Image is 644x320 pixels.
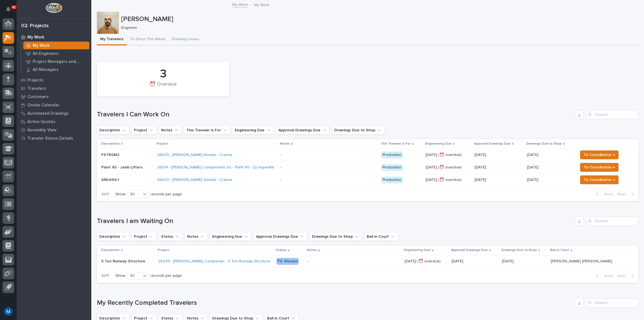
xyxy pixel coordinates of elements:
[157,165,329,170] a: 26514 - [PERSON_NAME] Components Inc - Plant 45 - (2) Hyperlite ¼ ton bridge cranes; 24’ x 60’
[97,255,638,268] tr: 5 Ton Runway Structure5 Ton Runway Structure 26239 - [PERSON_NAME] Companies - 5 Ton Runway Struc...
[121,15,636,23] p: [PERSON_NAME]
[97,188,113,201] p: 1 of 1
[27,103,60,108] p: Onsite Calendar
[276,126,330,135] button: Approval Drawings Due
[426,153,470,157] p: [DATE] (⏰ overdue)
[502,258,515,264] p: [DATE]
[21,58,91,65] a: Project Managers and Engineers
[601,192,613,197] span: Back
[276,247,286,253] p: Status
[2,3,14,15] button: Notifications
[97,299,573,307] h1: My Recently Completed Travelers
[617,192,629,197] span: Next
[27,119,55,124] p: Active Quotes
[97,126,129,135] button: Description
[475,165,523,170] p: [DATE]
[151,273,182,278] p: records per page
[157,141,168,147] p: Project
[27,78,43,83] p: Projects
[158,247,169,253] p: Project
[101,141,120,147] p: Description
[601,273,613,278] span: Back
[254,232,307,241] button: Approval Drawings Due
[157,178,232,182] a: 26629 - [PERSON_NAME] Smoke - Cranes
[33,59,87,64] p: Project Managers and Engineers
[232,126,274,135] button: Engineering Due
[17,126,91,134] a: Assembly View
[617,273,629,278] span: Next
[592,192,615,197] button: Back
[101,153,153,157] p: FSTRGM2
[584,176,615,183] span: To Coordinator →
[151,192,182,197] p: records per page
[584,164,615,171] span: To Coordinator →
[586,298,638,307] input: Search
[426,165,470,170] p: [DATE] (⏰ overdue)
[97,269,113,283] p: 1 of 1
[97,232,129,241] button: Description
[128,273,141,279] div: 30
[381,164,403,171] div: Production
[17,134,91,142] a: Traveler Status Details
[27,136,73,141] p: Traveler Status Details
[580,163,619,172] button: To Coordinator →
[381,141,411,147] p: This Traveler is For
[452,259,497,264] p: [DATE]
[580,175,619,184] button: To Coordinator →
[159,232,182,241] button: Status
[185,232,208,241] button: Notes
[475,153,523,157] p: [DATE]
[27,35,44,40] p: My Work
[27,86,46,91] p: Travelers
[27,94,49,99] p: Customers
[27,128,56,133] p: Assembly View
[364,232,398,241] button: Ball in Court
[475,178,523,182] p: [DATE]
[115,192,125,197] p: Show
[254,1,269,7] p: My Work
[158,259,270,264] a: 26239 - [PERSON_NAME] Companies - 5 Ton Runway Structure
[17,93,91,101] a: Customers
[7,7,14,16] div: Notifications91
[33,43,50,48] p: My Work
[526,141,562,147] p: Drawings Due to Shop
[115,273,125,278] p: Show
[97,174,638,186] tr: SMUHHL126629 - [PERSON_NAME] Smoke - Cranes - Production[DATE] (⏰ overdue)[DATE][DATE][DATE] To C...
[586,110,638,119] input: Search
[615,192,638,197] button: Next
[527,152,540,157] p: [DATE]
[97,34,127,45] button: My Travelers
[27,111,69,116] p: Automated Drawings
[97,149,638,161] tr: FSTRGM226629 - [PERSON_NAME] Smoke - Cranes - Production[DATE] (⏰ overdue)[DATE][DATE][DATE] To C...
[97,111,573,119] h1: Travelers I Can Work On
[131,126,156,135] button: Project
[128,191,141,197] div: 30
[309,232,362,241] button: Drawings Due to Shop
[121,25,634,30] p: Engineer
[280,153,281,157] div: -
[232,1,248,7] a: My Work
[17,76,91,84] a: Projects
[426,178,470,182] p: [DATE] (⏰ overdue)
[97,161,638,174] tr: Plant 45 - Jamb Lifters26514 - [PERSON_NAME] Components Inc - Plant 45 - (2) Hyperlite ¼ ton brid...
[159,126,182,135] button: Notes
[381,176,403,183] div: Production
[404,247,430,253] p: Engineering Due
[307,259,309,264] div: -
[451,247,488,253] p: Approval Drawings Due
[33,51,58,56] p: All Engineers
[17,117,91,126] a: Active Quotes
[2,306,14,317] button: users-avatar
[586,217,638,226] input: Search
[276,258,299,265] div: P.E. Review
[101,258,146,264] p: 5 Ton Runway Structure
[584,152,615,158] span: To Coordinator →
[280,141,290,147] p: Notes
[157,153,232,157] a: 26629 - [PERSON_NAME] Smoke - Cranes
[101,165,153,170] p: Plant 45 - Jamb Lifters
[17,101,91,109] a: Onsite Calendar
[131,232,156,241] button: Project
[101,178,153,182] p: SMUHHL1
[97,217,573,225] h1: Travelers I am Waiting On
